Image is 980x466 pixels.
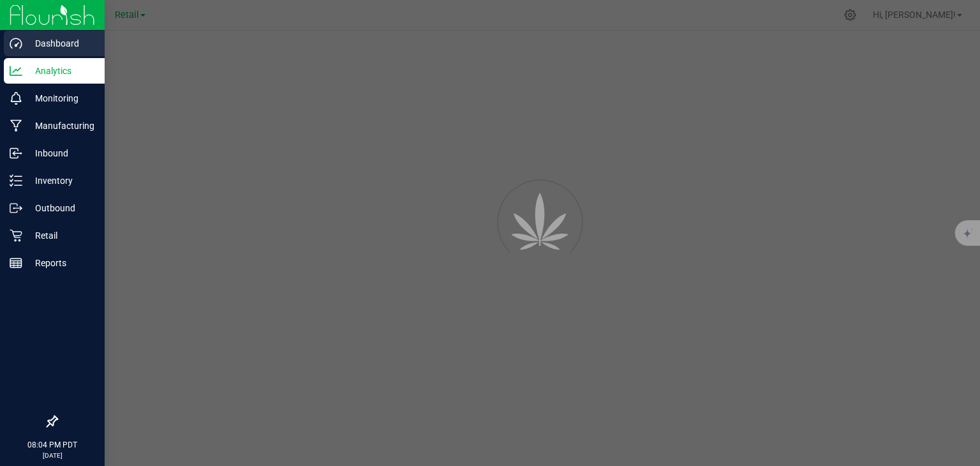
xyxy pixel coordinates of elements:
[10,174,22,187] inline-svg: Inventory
[10,119,22,132] inline-svg: Manufacturing
[6,439,99,451] p: 08:04 PM PDT
[22,228,99,243] p: Retail
[22,118,99,133] p: Manufacturing
[22,173,99,188] p: Inventory
[22,255,99,271] p: Reports
[22,36,99,51] p: Dashboard
[22,63,99,79] p: Analytics
[22,146,99,161] p: Inbound
[6,451,99,460] p: [DATE]
[10,92,22,105] inline-svg: Monitoring
[10,64,22,77] inline-svg: Analytics
[22,200,99,216] p: Outbound
[22,91,99,106] p: Monitoring
[10,37,22,50] inline-svg: Dashboard
[10,257,22,269] inline-svg: Reports
[10,202,22,214] inline-svg: Outbound
[10,147,22,160] inline-svg: Inbound
[10,229,22,242] inline-svg: Retail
